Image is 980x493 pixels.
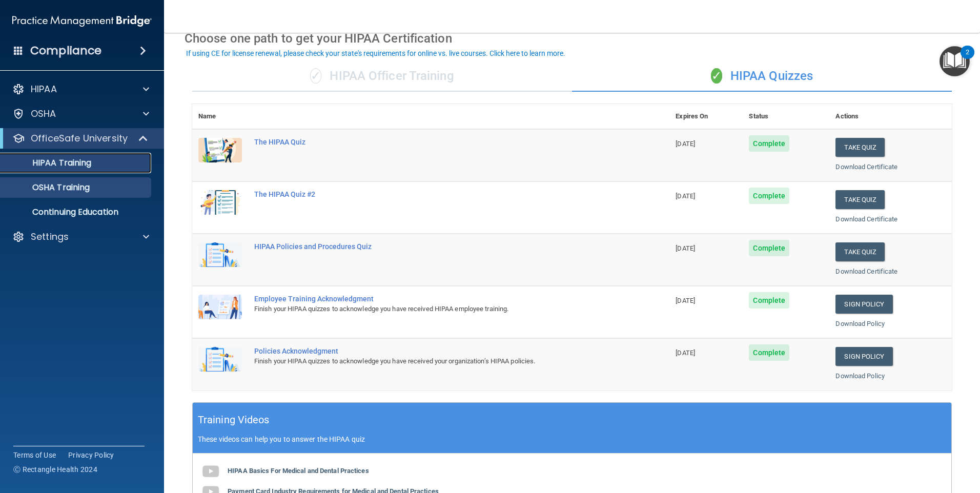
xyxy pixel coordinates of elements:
[572,61,952,92] div: HIPAA Quizzes
[186,50,565,57] div: If using CE for license renewal, please check your state's requirements for online vs. live cours...
[835,138,885,157] button: Take Quiz
[749,135,789,152] span: Complete
[185,24,959,53] div: Choose one path to get your HIPAA Certification
[31,83,57,95] p: HIPAA
[676,192,695,200] span: [DATE]
[749,188,789,204] span: Complete
[254,347,618,355] div: Policies Acknowledgment
[12,132,149,145] a: OfficeSafe University
[254,138,618,146] div: The HIPAA Quiz
[254,303,618,315] div: Finish your HIPAA quizzes to acknowledge you have received HIPAA employee training.
[835,163,897,171] a: Download Certificate
[31,231,69,243] p: Settings
[749,344,789,361] span: Complete
[749,240,789,256] span: Complete
[676,349,695,357] span: [DATE]
[254,190,618,198] div: The HIPAA Quiz #2
[254,295,618,303] div: Employee Training Acknowledgment
[7,182,90,193] p: OSHA Training
[254,242,618,251] div: HIPAA Policies and Procedures Quiz
[940,46,970,76] button: Open Resource Center, 2 new notifications
[829,104,952,129] th: Actions
[68,450,114,460] a: Privacy Policy
[966,52,969,66] div: 2
[835,242,885,261] button: Take Quiz
[31,132,128,145] p: OfficeSafe University
[676,244,695,252] span: [DATE]
[835,215,897,223] a: Download Certificate
[676,140,695,148] span: [DATE]
[743,104,829,129] th: Status
[185,48,567,58] button: If using CE for license renewal, please check your state's requirements for online vs. live cours...
[254,355,618,367] div: Finish your HIPAA quizzes to acknowledge you have received your organization’s HIPAA policies.
[198,411,270,429] h5: Training Videos
[30,44,101,58] h4: Compliance
[192,61,572,92] div: HIPAA Officer Training
[12,11,152,31] img: PMB logo
[200,461,221,482] img: gray_youtube_icon.38fcd6cc.png
[228,467,369,475] b: HIPAA Basics For Medical and Dental Practices
[749,292,789,309] span: Complete
[669,104,743,129] th: Expires On
[7,158,91,168] p: HIPAA Training
[31,108,56,120] p: OSHA
[835,372,885,380] a: Download Policy
[835,320,885,327] a: Download Policy
[676,297,695,304] span: [DATE]
[835,268,897,275] a: Download Certificate
[310,68,321,84] span: ✓
[12,83,149,95] a: HIPAA
[198,435,946,443] p: These videos can help you to answer the HIPAA quiz
[835,190,885,209] button: Take Quiz
[192,104,248,129] th: Name
[835,295,892,314] a: Sign Policy
[12,108,149,120] a: OSHA
[13,464,97,475] span: Ⓒ Rectangle Health 2024
[12,231,149,243] a: Settings
[13,450,56,460] a: Terms of Use
[803,420,968,461] iframe: Drift Widget Chat Controller
[7,207,147,217] p: Continuing Education
[835,347,892,366] a: Sign Policy
[711,68,722,84] span: ✓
